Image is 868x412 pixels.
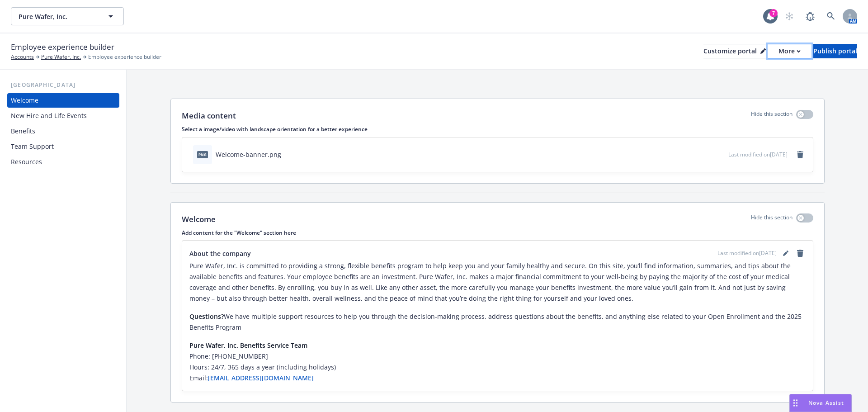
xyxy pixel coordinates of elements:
a: remove [795,248,806,259]
strong: Pure Wafer, Inc. Benefits Service Team [189,341,307,350]
button: preview file [717,150,725,159]
span: Last modified on [DATE] [728,151,788,158]
button: Customize portal [703,44,766,58]
h6: Phone: [PHONE_NUMBER] [189,351,806,362]
div: Welcome [11,93,38,108]
span: About the company [189,249,251,258]
p: Add content for the "Welcome" section here [182,229,813,237]
div: Resources [11,155,42,169]
div: Welcome-banner.png [216,150,281,159]
a: Pure Wafer, Inc. [41,53,81,61]
button: download file [702,150,709,159]
a: Welcome [7,93,119,108]
div: New Hire and Life Events [11,109,87,123]
a: Resources [7,155,119,169]
button: Pure Wafer, Inc. [11,7,124,25]
div: [GEOGRAPHIC_DATA] [7,81,119,90]
p: Pure Wafer, Inc. is committed to providing a strong, flexible benefits program to help keep you a... [189,260,806,304]
span: Nova Assist [808,399,844,407]
a: Team Support [7,139,119,154]
p: Media content [182,110,236,122]
p: We have multiple support resources to help you through the decision-making process, address quest... [189,311,806,333]
button: Nova Assist [789,394,852,412]
span: Pure Wafer, Inc. [19,12,97,21]
button: More [768,44,811,58]
div: Team Support [11,139,54,154]
span: png [197,151,208,158]
span: Last modified on [DATE] [717,249,777,257]
div: Benefits [11,124,35,138]
a: editPencil [780,248,791,259]
div: 7 [769,9,778,17]
a: Start snowing [780,7,798,25]
p: Select a image/video with landscape orientation for a better experience [182,125,813,133]
a: New Hire and Life Events [7,109,119,123]
p: Hide this section [751,110,793,122]
span: Employee experience builder [88,53,161,61]
button: Publish portal [813,44,857,58]
p: Hide this section [751,213,793,225]
a: Benefits [7,124,119,138]
a: Report a Bug [801,7,819,25]
strong: Questions? [189,312,224,321]
div: More [778,44,801,58]
h6: Hours: 24/7, 365 days a year (including holidays)​ [189,362,806,373]
a: Accounts [11,53,34,61]
p: Welcome [182,213,216,225]
div: Drag to move [790,394,801,412]
a: Search [822,7,840,25]
a: [EMAIL_ADDRESS][DOMAIN_NAME] [208,374,314,382]
h6: Email: [189,373,806,384]
span: Employee experience builder [11,41,114,53]
a: remove [795,149,806,160]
